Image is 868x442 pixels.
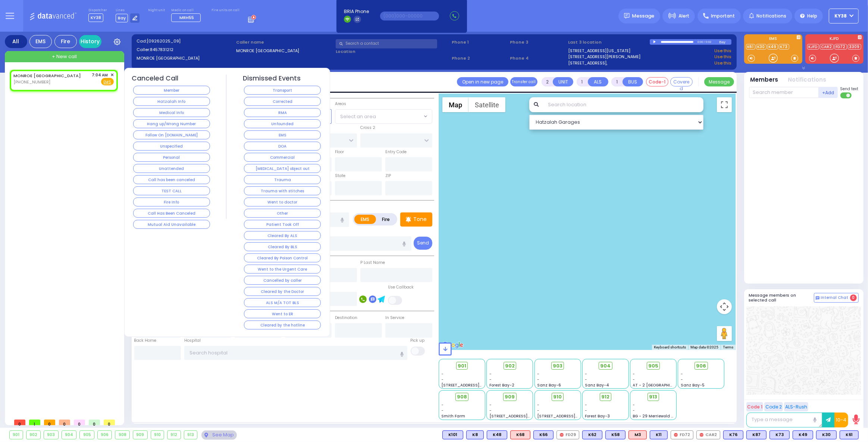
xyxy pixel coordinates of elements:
span: Sanz Bay-4 [585,382,609,388]
div: ALS [629,430,647,439]
h5: Message members on selected call [749,293,814,303]
span: Phone 1 [452,39,507,45]
button: ALS M/A TOT BLS [244,298,321,307]
label: Fire units on call [211,8,239,13]
button: Corrected [244,97,321,106]
input: (000)000-00000 [380,12,439,20]
div: BLS [605,430,626,439]
div: All [5,35,27,48]
div: BLS [816,430,837,439]
button: Unfounded [244,119,321,128]
div: K101 [442,430,463,439]
div: See map [201,430,236,440]
span: 903 [553,362,563,370]
a: K73 [779,44,789,50]
span: - [585,371,587,377]
button: Toggle fullscreen view [717,97,732,112]
button: Trauma with stitches [244,186,321,195]
div: BLS [487,430,507,439]
div: K73 [770,430,790,439]
span: 0 [850,294,857,301]
label: Pick up [411,338,425,344]
span: 0 [44,420,55,425]
div: 909 [133,431,147,439]
span: 8457831212 [150,47,173,53]
span: - [537,402,539,408]
label: EMS [744,37,802,42]
button: Commercial [244,153,321,162]
img: Logo [29,11,79,20]
button: RMA [244,108,321,117]
span: Important [711,13,735,19]
button: Message [704,77,734,86]
div: 0:00 [697,38,704,46]
button: Member [133,86,210,95]
a: FD72 [834,44,847,50]
span: 0 [104,420,115,425]
u: EMS [104,79,112,85]
button: Cleared by the hotline [244,321,321,329]
button: ALS [588,77,608,86]
div: FD29 [557,430,579,439]
span: 902 [505,362,515,370]
span: - [442,402,444,408]
span: 901 [458,362,466,370]
span: Smith Farm [442,413,466,419]
div: BLS [466,430,484,439]
button: Show street map [442,97,469,112]
span: Sanz Bay-5 [681,382,705,388]
span: Sanz Bay-6 [537,382,561,388]
span: KY38 [88,13,103,22]
button: Cleared by the Doctor [244,287,321,296]
input: Search hospital [184,346,407,360]
button: Code 1 [746,402,763,411]
button: Call has been canceled [133,175,210,184]
label: In Service [385,315,404,321]
span: 904 [600,362,611,370]
span: + New call [52,53,77,60]
label: MONROE [GEOGRAPHIC_DATA] [236,48,333,54]
button: Trauma [244,175,321,184]
label: Cross 2 [360,125,375,131]
button: Unattended [133,164,210,173]
img: message.svg [624,13,630,19]
div: K49 [793,430,813,439]
button: Cancelled by caller [244,276,321,285]
div: ALS [510,430,530,439]
button: TEST CALL [133,186,210,195]
label: Floor [335,149,344,155]
div: BLS [770,430,790,439]
span: - [489,371,492,377]
span: Internal Chat [821,295,849,300]
div: BLS [442,430,463,439]
button: +Add [819,87,838,98]
span: - [489,377,492,382]
label: P Last Name [360,260,385,266]
span: BRIA Phone [344,8,369,15]
span: [PHONE_NUMBER] [13,79,50,85]
span: Select an area [340,113,376,120]
a: [STREET_ADDRESS][PERSON_NAME] [568,54,640,60]
div: EMS [29,35,52,48]
div: 901 [10,431,23,439]
span: 0 [89,420,100,425]
div: 906 [98,431,112,439]
span: AT - 2 [GEOGRAPHIC_DATA] [633,382,688,388]
button: Members [751,76,778,84]
button: Map camera controls [717,299,732,314]
a: Open this area in Google Maps (opens a new window) [441,340,465,350]
span: - [442,377,444,382]
div: BLS [533,430,554,439]
a: Use this [714,54,731,60]
button: Patient Took Off [244,220,321,229]
button: DOA [244,142,321,151]
a: K49 [767,44,778,50]
div: BLS [582,430,602,439]
span: [STREET_ADDRESS][PERSON_NAME] [537,413,608,419]
span: 906 [696,362,706,370]
span: 908 [457,393,467,401]
label: Medic on call [171,8,203,13]
button: Transport [244,86,321,95]
label: Cad: [137,38,234,44]
div: 913 [184,431,197,439]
